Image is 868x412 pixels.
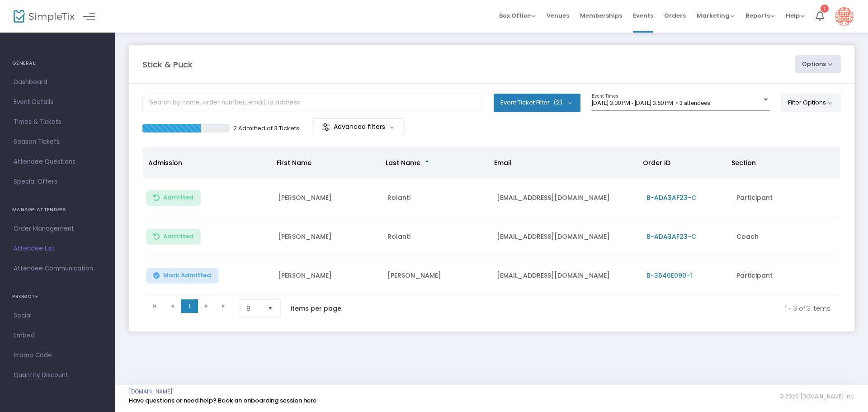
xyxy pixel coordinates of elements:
span: Box Office [499,11,536,20]
span: [DATE] 3:00 PM - [DATE] 3:50 PM • 3 attendees [592,99,710,106]
span: Page 1 [181,299,198,313]
p: 2 Admitted of 3 Tickets [233,124,299,133]
span: Help [786,11,805,20]
img: filter [321,123,330,132]
td: [EMAIL_ADDRESS][DOMAIN_NAME] [491,256,641,295]
span: (2) [553,99,562,106]
span: © 2025 [DOMAIN_NAME] Inc. [779,393,854,400]
a: Have questions or need help? Book an onboarding session here [129,396,316,405]
span: Social [14,310,102,322]
span: Order Management [14,223,102,235]
span: Special Offers [14,176,102,188]
span: First Name [277,158,311,167]
span: Last Name [386,158,420,167]
td: [EMAIL_ADDRESS][DOMAIN_NAME] [491,179,641,218]
h4: PROMOTE [12,288,103,306]
span: Admitted [163,233,193,240]
span: Memberships [580,4,622,27]
button: Options [795,55,841,73]
button: Select [264,300,277,317]
h4: MANAGE ATTENDEES [12,201,103,219]
span: Quantity Discount [14,369,102,381]
span: Attendee List [14,243,102,255]
td: [PERSON_NAME] [382,256,491,295]
a: [DOMAIN_NAME] [129,388,173,395]
span: 8 [246,304,260,313]
td: [EMAIL_ADDRESS][DOMAIN_NAME] [491,218,641,256]
td: Coach [731,218,841,256]
span: Marketing [697,11,735,20]
m-button: Advanced filters [312,118,406,135]
span: Events [633,4,653,27]
kendo-pager-info: 1 - 3 of 3 items [360,299,830,317]
button: Admitted [146,229,201,245]
span: Attendee Questions [14,156,102,168]
td: Rolanti [382,179,491,218]
span: Reports [745,11,775,20]
span: Attendee Communication [14,263,102,275]
button: Mark Admitted [146,268,218,284]
td: Participant [731,179,841,218]
td: [PERSON_NAME] [273,179,382,218]
td: [PERSON_NAME] [273,218,382,256]
button: Filter Options [781,94,841,112]
td: [PERSON_NAME] [273,256,382,295]
span: Orders [664,4,686,27]
span: Email [494,158,511,167]
span: Promo Code [14,350,102,361]
div: 1 [821,5,829,13]
span: Order ID [643,158,670,167]
label: items per page [291,304,341,313]
m-panel-title: Stick & Puck [142,58,193,71]
button: Event Ticket Filter(2) [494,94,580,112]
span: Event Details [14,96,102,108]
span: Admission [148,158,182,167]
span: Mark Admitted [163,272,211,279]
span: Dashboard [14,76,102,88]
span: Season Tickets [14,136,102,148]
span: Venues [547,4,569,27]
input: Search by name, order number, email, ip address [142,94,482,112]
button: Admitted [146,190,201,206]
span: Admitted [163,194,193,201]
span: Section [731,158,756,167]
span: B-ADA3AF23-C [646,193,696,202]
td: Participant [731,256,841,295]
span: Embed [14,330,102,341]
td: Rolanti [382,218,491,256]
div: Data table [143,147,840,295]
span: B-ADA3AF23-C [646,232,696,241]
span: Sortable [424,159,431,166]
span: Times & Tickets [14,116,102,128]
h4: GENERAL [12,54,103,72]
span: B-3646E090-1 [646,271,692,280]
